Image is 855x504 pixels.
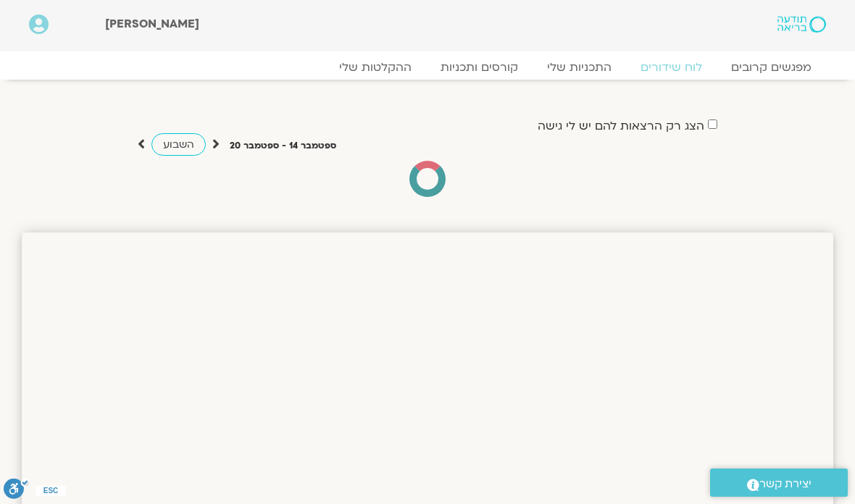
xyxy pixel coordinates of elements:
[29,60,826,75] nav: Menu
[710,469,848,497] a: יצירת קשר
[163,138,194,151] span: השבוע
[538,119,704,133] label: הצג רק הרצאות להם יש לי גישה
[105,16,199,32] span: [PERSON_NAME]
[151,133,206,156] a: השבוע
[759,474,812,494] span: יצירת קשר
[426,60,533,75] a: קורסים ותכניות
[717,60,826,75] a: מפגשים קרובים
[230,138,336,154] p: ספטמבר 14 - ספטמבר 20
[533,60,626,75] a: התכניות שלי
[325,60,426,75] a: ההקלטות שלי
[626,60,717,75] a: לוח שידורים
